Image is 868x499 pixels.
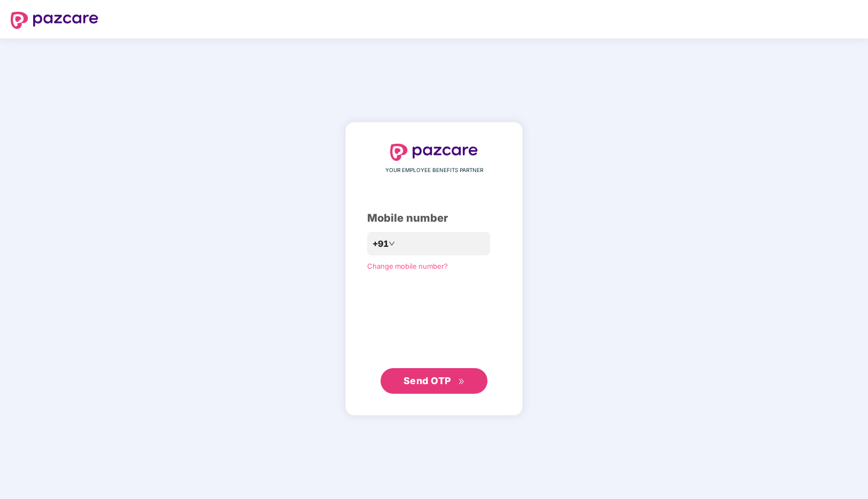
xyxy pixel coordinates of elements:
span: down [389,240,395,247]
span: YOUR EMPLOYEE BENEFITS PARTNER [385,166,483,175]
img: logo [11,12,98,29]
button: Send OTPdouble-right [381,368,487,394]
a: Change mobile number? [367,262,448,270]
span: +91 [373,237,389,251]
div: Mobile number [367,210,501,227]
span: Send OTP [404,375,451,386]
img: logo [390,144,478,161]
span: double-right [458,378,465,385]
